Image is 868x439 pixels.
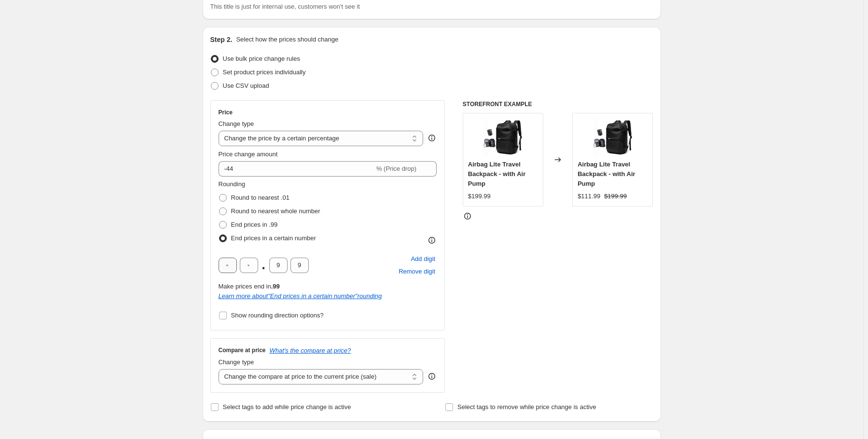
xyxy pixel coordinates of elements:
[223,403,351,411] span: Select tags to add while price change is active
[231,207,320,215] span: Round to nearest whole number
[483,118,522,157] img: airbag-lite-matt-black-with-air-pump-packlite-gear-3237634_80x.png
[397,265,437,278] button: Remove placeholder
[457,403,596,411] span: Select tags to remove while price change is active
[427,371,437,381] div: help
[219,258,237,273] input: ﹡
[376,165,416,172] span: % (Price drop)
[231,312,324,319] span: Show rounding direction options?
[427,133,437,143] div: help
[409,253,437,265] button: Add placeholder
[219,346,266,354] h3: Compare at price
[231,221,278,228] span: End prices in .99
[604,192,627,201] strike: $199.99
[231,234,316,242] span: End prices in a certain number
[468,161,525,187] span: Airbag Lite Travel Backpack - with Air Pump
[219,109,233,116] h3: Price
[219,180,246,188] span: Rounding
[269,258,288,273] input: ﹡
[223,55,300,62] span: Use bulk price change rules
[223,69,306,76] span: Set product prices individually
[219,283,280,290] span: Make prices end in
[240,258,258,273] input: ﹡
[399,267,435,276] span: Remove digit
[463,100,653,108] h6: STOREFRONT EXAMPLE
[219,358,254,366] span: Change type
[219,161,374,177] input: -15
[593,118,632,157] img: airbag-lite-matt-black-with-air-pump-packlite-gear-3237634_80x.png
[219,292,382,300] a: Learn more about"End prices in a certain number"rounding
[578,161,635,187] span: Airbag Lite Travel Backpack - with Air Pump
[468,192,491,201] div: $199.99
[411,254,435,264] span: Add digit
[261,258,266,273] span: .
[210,3,360,10] span: This title is just for internal use, customers won't see it
[219,120,254,127] span: Change type
[219,151,278,158] span: Price change amount
[223,82,269,89] span: Use CSV upload
[290,258,309,273] input: ﹡
[231,194,289,201] span: Round to nearest .01
[210,35,233,44] h2: Step 2.
[578,192,600,201] div: $111.99
[270,347,351,354] button: What's the compare at price?
[236,35,338,44] p: Select how the prices should change
[219,292,382,300] i: Learn more about " End prices in a certain number " rounding
[271,283,280,290] b: .99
